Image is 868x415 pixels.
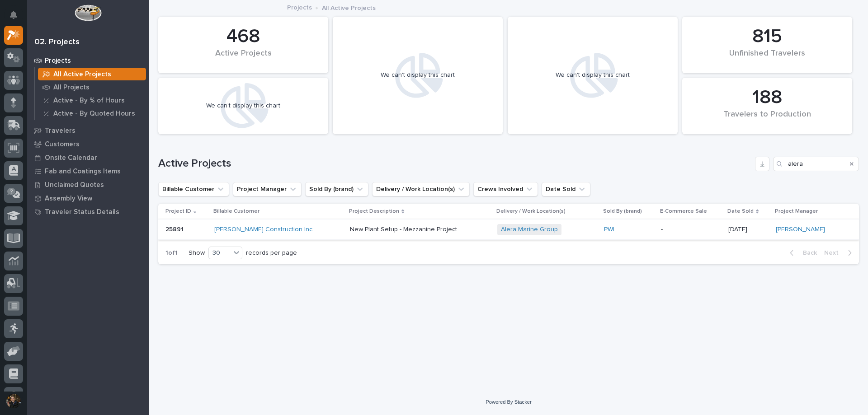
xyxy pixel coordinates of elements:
p: Onsite Calendar [45,154,97,162]
div: We can't display this chart [206,102,280,110]
p: 25891 [165,224,185,233]
a: Fab and Coatings Items [27,164,149,178]
a: Customers [27,137,149,151]
a: All Active Projects [35,68,149,80]
p: Date Sold [727,206,754,216]
a: Assembly View [27,191,149,205]
div: 30 [209,248,231,258]
p: Customers [45,140,80,149]
button: Billable Customer [158,182,229,196]
a: [PERSON_NAME] Construction Inc [214,226,312,233]
a: Traveler Status Details [27,205,149,219]
div: Travelers to Production [698,110,837,129]
div: 468 [174,25,313,48]
img: Workspace Logo [75,5,101,21]
input: Search [773,157,859,171]
p: Assembly View [45,195,92,203]
p: Fab and Coatings Items [45,168,121,176]
div: 188 [698,86,837,109]
tr: 2589125891 [PERSON_NAME] Construction Inc New Plant Setup - Mezzanine ProjectAlera Marine Group P... [158,219,859,240]
p: Active - By Quoted Hours [53,110,135,118]
p: Sold By (brand) [603,206,642,216]
div: 02. Projects [34,37,80,47]
p: Delivery / Work Location(s) [496,206,566,216]
div: We can't display this chart [556,71,630,79]
p: Active - By % of Hours [53,97,125,105]
p: Project Manager [775,206,818,216]
div: Notifications [11,11,23,25]
a: [PERSON_NAME] [776,226,825,233]
button: Next [821,249,859,257]
p: Unclaimed Quotes [45,181,104,189]
a: Powered By Stacker [486,399,531,405]
p: 1 of 1 [158,242,185,264]
a: Travelers [27,124,149,137]
a: PWI [604,226,614,233]
div: We can't display this chart [381,71,455,79]
a: All Projects [35,81,149,93]
p: records per page [246,249,297,257]
a: Unclaimed Quotes [27,178,149,191]
span: Next [824,249,844,257]
a: Projects [27,54,149,67]
p: All Projects [53,84,90,92]
div: Unfinished Travelers [698,49,837,68]
button: users-avatar [4,392,23,410]
button: Delivery / Work Location(s) [372,182,470,196]
p: Billable Customer [213,206,259,216]
p: All Active Projects [322,2,376,12]
div: Active Projects [174,49,313,68]
button: Project Manager [233,182,302,196]
p: E-Commerce Sale [660,206,707,216]
p: Show [189,249,205,257]
a: Active - By % of Hours [35,94,149,107]
p: Project Description [349,206,399,216]
h1: Active Projects [158,157,751,170]
button: Sold By (brand) [305,182,368,196]
p: All Active Projects [53,70,111,79]
a: Active - By Quoted Hours [35,107,149,120]
p: - [661,226,721,233]
span: Back [797,249,817,257]
button: Crews Involved [473,182,538,196]
button: Back [783,249,821,257]
p: Project ID [165,206,191,216]
button: Date Sold [542,182,590,196]
a: Onsite Calendar [27,151,149,164]
p: Projects [45,57,71,65]
p: Traveler Status Details [45,208,119,216]
p: New Plant Setup - Mezzanine Project [350,226,490,233]
p: Travelers [45,127,75,135]
a: Alera Marine Group [501,226,558,233]
div: 815 [698,25,837,48]
a: Projects [287,2,312,12]
button: Notifications [4,5,23,24]
p: [DATE] [728,226,769,233]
